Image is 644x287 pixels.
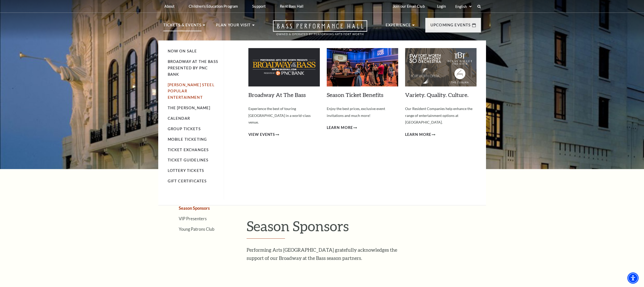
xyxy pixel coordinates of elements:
a: Calendar [168,116,190,120]
a: Season Ticket Benefits [327,91,383,98]
p: Upcoming Events [430,22,471,31]
img: Broadway At The Bass [248,48,320,86]
a: The [PERSON_NAME] [168,106,210,110]
a: View Events [248,131,279,138]
p: Experience [386,22,411,31]
a: Broadway At The Bass [248,91,306,98]
p: Support [252,4,266,8]
a: Group Tickets [168,127,201,131]
span: View Events [248,131,275,138]
img: Variety. Quality. Culture. [405,48,477,86]
a: Learn More Variety. Quality. Culture. [405,131,436,138]
img: Season Ticket Benefits [327,48,398,86]
a: Learn More Season Ticket Benefits [327,125,357,131]
p: Experience the best of touring [GEOGRAPHIC_DATA] in a world-class venue. [248,105,320,126]
a: Mobile Ticketing [168,137,207,141]
h1: Season Sponsors [247,218,481,239]
a: Season Sponsors [179,206,210,211]
p: Plan Your Visit [216,22,251,31]
h3: Performing Arts [GEOGRAPHIC_DATA] gratefully acknowledges the support of our Broadway at the Bass... [247,246,413,262]
div: Accessibility Menu [627,272,639,284]
select: Select: [454,4,472,9]
p: Rent Bass Hall [280,4,303,8]
p: About [164,4,175,8]
p: Children's Education Program [189,4,238,8]
span: Learn More [327,125,353,131]
a: Variety. Quality. Culture. [405,91,469,98]
p: Enjoy the best prices, exclusive event invitations and much more! [327,105,398,119]
a: Now On Sale [168,49,197,53]
p: Tickets & Events [163,22,202,31]
a: Ticket Exchanges [168,148,209,152]
a: [PERSON_NAME] Steel Popular Entertainment [168,83,215,100]
a: VIP Presenters [179,216,207,221]
a: Open this option [255,20,386,40]
p: Our Resident Companies help enhance the range of entertainment options at [GEOGRAPHIC_DATA]. [405,105,477,126]
a: Gift Certificates [168,179,207,183]
a: Ticket Guidelines [168,158,209,162]
a: Broadway At The Bass presented by PNC Bank [168,59,218,76]
a: Young Patrons Club [179,227,214,231]
span: Learn More [405,131,431,138]
a: Lottery Tickets [168,168,204,173]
